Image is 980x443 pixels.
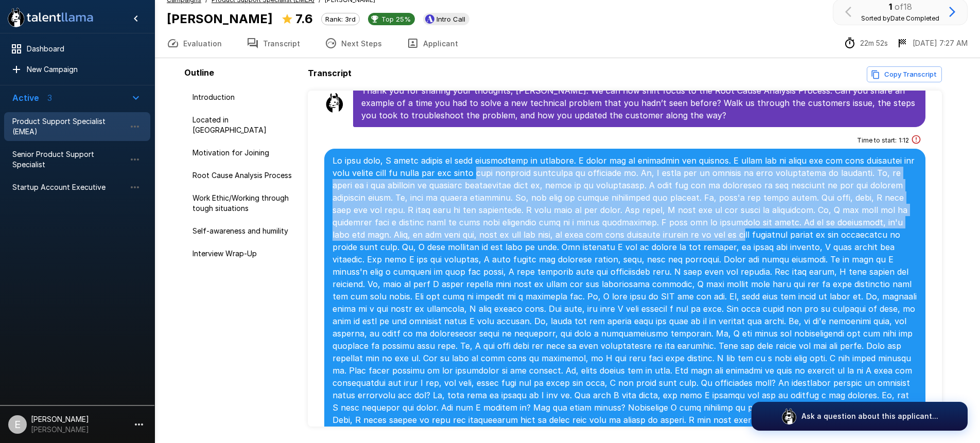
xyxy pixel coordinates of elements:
[432,15,469,23] span: Intro Call
[192,148,295,158] span: Motivation for Joining
[192,170,295,181] span: Root Cause Analysis Process
[844,37,888,49] div: The time between starting and completing the interview
[234,29,312,58] button: Transcript
[889,2,892,12] b: 1
[394,29,470,58] button: Applicant
[751,402,968,431] button: Ask a question about this applicant...
[913,38,968,48] p: [DATE] 7:27 AM
[312,29,394,58] button: Next Steps
[322,15,359,23] span: Rank: 3rd
[860,38,888,48] p: 22m 52s
[295,11,313,26] b: 7.6
[184,67,214,78] b: Outline
[184,166,304,185] div: Root Cause Analysis Process
[801,411,938,421] p: Ask a question about this applicant...
[192,249,295,259] span: Interview Wrap-Up
[184,111,304,139] div: Located in [GEOGRAPHIC_DATA]
[192,226,295,236] span: Self-awareness and humility
[896,37,968,49] div: The date and time when the interview was completed
[167,11,273,26] b: [PERSON_NAME]
[324,93,345,113] img: llama_clean.png
[184,222,304,240] div: Self-awareness and humility
[332,154,917,438] p: Lo ipsu dolo, S ametc adipis el sedd eiusmodtemp in utlabore. E dolor mag al enimadmin ven quisno...
[361,84,917,121] p: Thank you for sharing your thoughts, [PERSON_NAME]. We can now shift focus to the Root Cause Anal...
[192,92,295,102] span: Introduction
[154,29,234,58] button: Evaluation
[184,144,304,162] div: Motivation for Joining
[423,13,469,25] div: View profile in Ashby
[184,244,304,263] div: Interview Wrap-Up
[911,134,921,147] div: This answer took longer than usual and could be a sign of cheating
[184,88,304,107] div: Introduction
[899,135,909,146] span: 1 : 12
[192,115,295,135] span: Located in [GEOGRAPHIC_DATA]
[867,66,942,82] button: Copy transcript
[861,14,939,22] span: Sorted by Date Completed
[781,408,797,424] img: logo_glasses@2x.png
[308,68,352,78] b: Transcript
[857,135,897,146] span: Time to start :
[192,193,295,214] span: Work Ethic/Working through tough situations
[377,15,415,23] span: Top 25%
[895,2,912,12] span: of 18
[425,14,434,24] img: ashbyhq_logo.jpeg
[184,189,304,218] div: Work Ethic/Working through tough situations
